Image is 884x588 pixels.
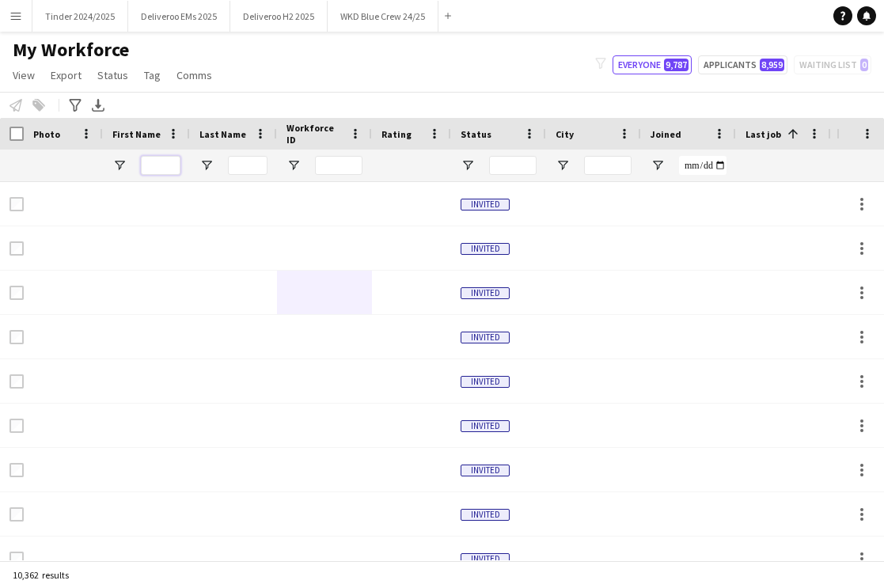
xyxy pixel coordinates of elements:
span: Invited [461,465,510,476]
button: Open Filter Menu [112,158,127,173]
input: Row Selection is disabled for this row (unchecked) [9,330,24,344]
span: Status [461,128,491,140]
input: Row Selection is disabled for this row (unchecked) [9,419,24,433]
button: Open Filter Menu [556,158,570,173]
input: City Filter Input [584,156,632,175]
span: View [13,68,35,82]
button: Deliveroo H2 2025 [230,1,328,32]
span: Invited [461,509,510,521]
input: First Name Filter Input [141,156,180,175]
span: Joined [651,128,681,140]
button: Everyone9,787 [613,55,692,74]
span: Rating [381,128,412,140]
span: Workforce ID [286,122,343,146]
button: Open Filter Menu [461,158,475,173]
a: View [6,65,41,85]
span: My Workforce [13,38,129,62]
a: Comms [170,65,218,85]
a: Tag [138,65,167,85]
span: Photo [33,128,60,140]
app-action-btn: Advanced filters [66,96,85,115]
span: Last job [746,128,781,140]
input: Row Selection is disabled for this row (unchecked) [9,286,24,300]
span: 9,787 [664,59,689,71]
span: City [556,128,574,140]
span: Invited [461,420,510,432]
span: Status [97,68,128,82]
button: Tinder 2024/2025 [32,1,128,32]
span: Invited [461,287,510,299]
button: Open Filter Menu [199,158,214,173]
button: Open Filter Menu [286,158,301,173]
span: 8,959 [760,59,784,71]
input: Row Selection is disabled for this row (unchecked) [9,463,24,477]
button: Applicants8,959 [698,55,787,74]
a: Status [91,65,135,85]
span: Invited [461,553,510,565]
span: Last Name [199,128,246,140]
span: Tag [144,68,161,82]
span: Invited [461,376,510,388]
input: Workforce ID Filter Input [315,156,362,175]
input: Row Selection is disabled for this row (unchecked) [9,552,24,566]
button: Deliveroo EMs 2025 [128,1,230,32]
span: Invited [461,199,510,211]
input: Row Selection is disabled for this row (unchecked) [9,374,24,389]
button: WKD Blue Crew 24/25 [328,1,438,32]
a: Export [44,65,88,85]
input: Joined Filter Input [679,156,727,175]
input: Last Name Filter Input [228,156,267,175]
input: Row Selection is disabled for this row (unchecked) [9,241,24,256]
button: Open Filter Menu [651,158,665,173]
app-action-btn: Export XLSX [89,96,108,115]
input: Row Selection is disabled for this row (unchecked) [9,507,24,522]
input: Row Selection is disabled for this row (unchecked) [9,197,24,211]
span: Export [51,68,82,82]
span: Invited [461,332,510,343]
input: Status Filter Input [489,156,537,175]
span: Comms [176,68,212,82]
span: Invited [461,243,510,255]
span: First Name [112,128,161,140]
